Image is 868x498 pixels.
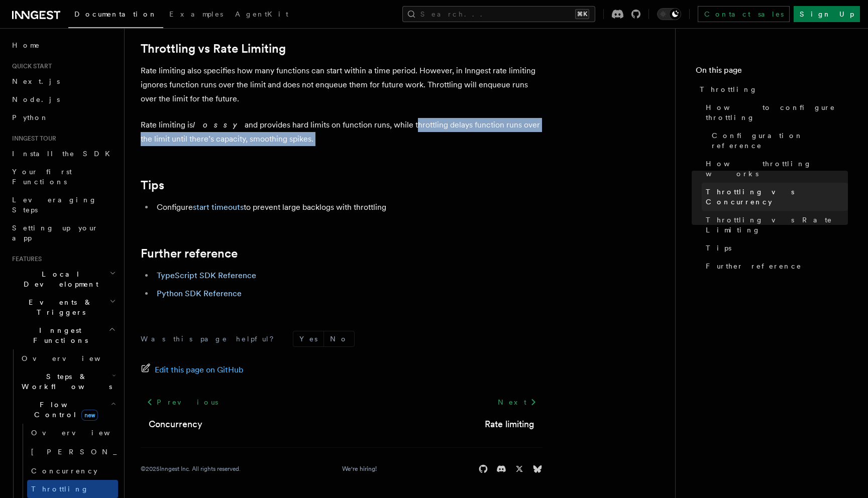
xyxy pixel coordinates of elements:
[706,215,848,235] span: Throttling vs Rate Limiting
[141,42,286,56] a: Throttling vs Rate Limiting
[163,3,229,27] a: Examples
[157,289,242,298] a: Python SDK Reference
[293,331,323,346] button: Yes
[8,325,108,345] span: Inngest Functions
[8,90,118,108] a: Node.js
[229,3,294,27] a: AgentKit
[141,334,281,344] p: Was this page helpful?
[12,95,60,103] span: Node.js
[702,183,848,211] a: Throttling vs Concurrency
[235,10,288,18] span: AgentKit
[8,62,52,70] span: Quick start
[31,467,97,475] span: Concurrency
[12,150,116,158] span: Install the SDK
[702,155,848,183] a: How throttling works
[18,400,111,420] span: Flow Control
[155,363,244,377] span: Edit this page on GitHub
[8,163,118,191] a: Your first Functions
[149,417,202,431] a: Concurrency
[141,246,238,261] a: Further reference
[141,64,542,106] p: Rate limiting also specifies how many functions can start within a time period. However, in Innge...
[8,219,118,247] a: Setting up your app
[8,265,118,293] button: Local Development
[702,257,848,275] a: Further reference
[31,429,135,437] span: Overview
[706,187,848,207] span: Throttling vs Concurrency
[27,462,118,480] a: Concurrency
[575,9,589,19] kbd: ⌘K
[141,393,224,411] a: Previous
[700,84,757,94] span: Throttling
[12,77,60,85] span: Next.js
[702,239,848,257] a: Tips
[12,196,97,214] span: Leveraging Steps
[193,202,244,212] a: start timeouts
[169,10,223,18] span: Examples
[141,118,542,146] p: Rate limiting is and provides hard limits on function runs, while throttling delays function runs...
[31,485,89,493] span: Throttling
[324,331,354,346] button: No
[696,80,848,98] a: Throttling
[712,131,848,151] span: Configuration reference
[708,127,848,155] a: Configuration reference
[8,36,118,54] a: Home
[74,10,157,18] span: Documentation
[18,349,118,367] a: Overview
[8,293,118,321] button: Events & Triggers
[141,465,241,473] div: © 2025 Inngest Inc. All rights reserved.
[12,168,72,186] span: Your first Functions
[193,120,245,130] em: lossy
[702,211,848,239] a: Throttling vs Rate Limiting
[794,6,860,22] a: Sign Up
[8,255,42,263] span: Features
[706,243,731,253] span: Tips
[402,6,595,22] button: Search...⌘K
[141,363,244,377] a: Edit this page on GitHub
[141,178,164,192] a: Tips
[8,269,110,289] span: Local Development
[22,354,125,362] span: Overview
[157,271,256,280] a: TypeScript SDK Reference
[706,102,848,122] span: How to configure throttling
[8,108,118,127] a: Python
[18,367,118,396] button: Steps & Workflows
[8,321,118,349] button: Inngest Functions
[12,113,49,121] span: Python
[27,424,118,442] a: Overview
[8,145,118,163] a: Install the SDK
[154,200,542,214] li: Configure to prevent large backlogs with throttling
[27,480,118,498] a: Throttling
[8,191,118,219] a: Leveraging Steps
[8,72,118,90] a: Next.js
[706,261,802,271] span: Further reference
[698,6,790,22] a: Contact sales
[485,417,534,431] a: Rate limiting
[492,393,542,411] a: Next
[657,8,681,20] button: Toggle dark mode
[18,396,118,424] button: Flow Controlnew
[18,371,112,392] span: Steps & Workflows
[696,64,848,80] h4: On this page
[12,224,98,242] span: Setting up your app
[31,448,178,456] span: [PERSON_NAME]
[342,465,377,473] a: We're hiring!
[8,135,56,143] span: Inngest tour
[81,410,98,421] span: new
[702,98,848,127] a: How to configure throttling
[27,442,118,462] a: [PERSON_NAME]
[68,3,163,28] a: Documentation
[706,159,848,179] span: How throttling works
[12,40,40,50] span: Home
[8,297,110,317] span: Events & Triggers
